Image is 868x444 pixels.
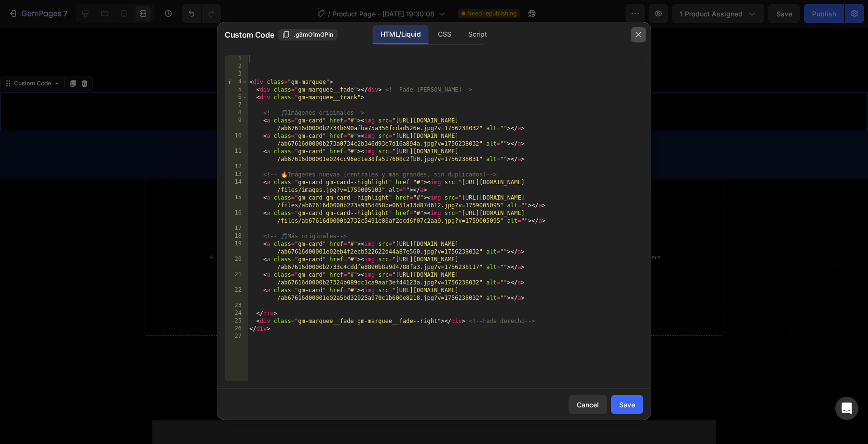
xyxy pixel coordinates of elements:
button: .g3mO1mGPin [278,29,338,40]
span: Custom Code [225,29,274,40]
div: 6 [225,94,248,101]
button: Save [611,395,643,414]
div: 5 [225,86,248,94]
div: 3 [225,70,248,78]
div: HTML/Liquid [373,25,428,44]
div: Script [461,25,494,44]
div: 17 [225,225,248,232]
div: 9 [225,117,248,132]
div: 21 [225,271,248,286]
div: 22 [225,286,248,302]
div: 10 [225,132,248,148]
div: 25 [225,317,248,325]
div: Save [619,400,635,410]
span: .g3mO1mGPin [294,30,333,39]
div: 26 [225,325,248,333]
div: 18 [225,232,248,240]
div: 4 [225,78,248,86]
div: 2 [225,63,248,70]
strong: Chequea Disponibilidad [404,173,464,227]
button: <p><strong>Chequea Disponibilidad</strong></p> [348,160,520,241]
div: 14 [225,178,248,194]
button: Cancel [569,395,607,414]
div: 1 [225,55,248,63]
div: Drop element here [610,227,661,234]
div: 13 [225,171,248,178]
div: 27 [225,333,248,340]
div: 16 [225,209,248,225]
div: 20 [225,256,248,271]
div: Custom Code [12,52,53,61]
div: 19 [225,240,248,256]
div: Open Intercom Messenger [835,397,858,420]
div: Drop element here [219,227,270,234]
div: 12 [225,163,248,171]
div: CSS [430,25,459,44]
h2: Que hay dentro? [152,347,716,378]
div: 7 [225,101,248,109]
div: 11 [225,148,248,163]
div: 24 [225,309,248,317]
div: Cancel [577,400,599,410]
div: 8 [225,109,248,117]
div: 15 [225,194,248,209]
div: 23 [225,302,248,309]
